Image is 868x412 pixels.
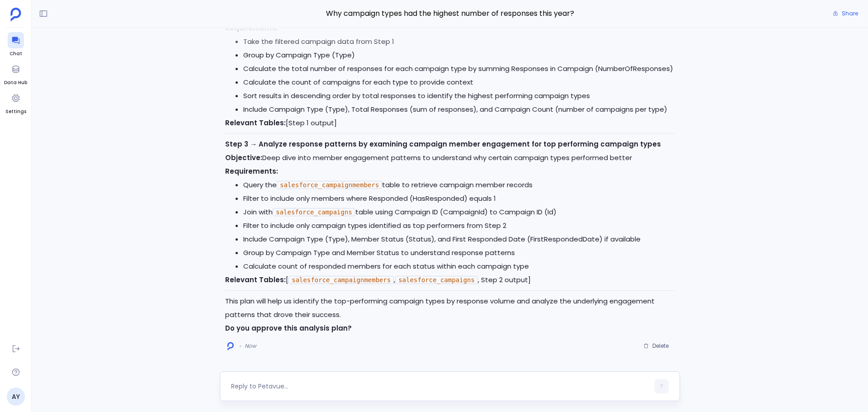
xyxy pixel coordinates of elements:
span: Delete [652,342,669,350]
strong: Requirements: [225,166,278,176]
p: Deep dive into member engagement patterns to understand why certain campaign types performed better [225,151,675,165]
li: Query the table to retrieve campaign member records [243,178,675,192]
span: Why campaign types had the highest number of responses this year? [220,8,680,19]
li: Include Campaign Type (Type), Total Responses (sum of responses), and Campaign Count (number of c... [243,103,675,116]
li: Group by Campaign Type (Type) [243,48,675,62]
strong: Relevant Tables: [225,275,286,284]
li: Filter to include only campaign types identified as top performers from Step 2 [243,219,675,232]
span: Data Hub [4,79,27,86]
strong: Step 3 → Analyze response patterns by examining campaign member engagement for top performing cam... [225,139,661,149]
img: logo [227,342,234,350]
a: Data Hub [4,61,27,86]
strong: Relevant Tables: [225,118,286,128]
li: Group by Campaign Type and Member Status to understand response patterns [243,246,675,260]
button: Delete [637,339,675,353]
span: Chat [8,50,24,57]
p: [Step 1 output] [225,116,675,130]
li: Join with table using Campaign ID (CampaignId) to Campaign ID (Id) [243,205,675,219]
span: Share [842,10,858,17]
img: petavue logo [10,8,21,21]
code: salesforce_campaignmembers [288,276,394,284]
code: salesforce_campaignmembers [277,181,382,189]
span: Settings [5,108,26,115]
li: Calculate the total number of responses for each campaign type by summing Responses in Campaign (... [243,62,675,76]
li: Calculate the count of campaigns for each type to provide context [243,76,675,89]
span: Now [245,342,256,350]
strong: Objective: [225,153,262,162]
li: Filter to include only members where Responded (HasResponded) equals 1 [243,192,675,205]
li: Sort results in descending order by total responses to identify the highest performing campaign t... [243,89,675,103]
p: This plan will help us identify the top-performing campaign types by response volume and analyze ... [225,294,675,322]
p: [ , , Step 2 output] [225,273,675,287]
strong: Do you approve this analysis plan? [225,323,352,333]
a: Chat [8,32,24,57]
button: Share [827,7,863,20]
li: Include Campaign Type (Type), Member Status (Status), and First Responded Date (FirstRespondedDat... [243,232,675,246]
code: salesforce_campaigns [273,208,355,216]
a: AY [7,388,25,406]
li: Calculate count of responded members for each status within each campaign type [243,260,675,273]
a: Settings [5,90,26,115]
code: salesforce_campaigns [395,276,478,284]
